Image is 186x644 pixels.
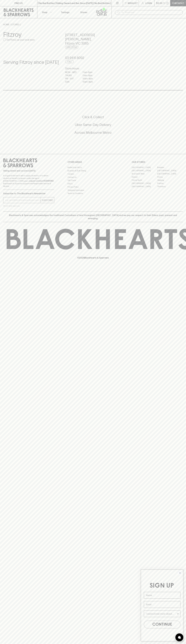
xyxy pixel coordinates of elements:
[144,601,180,608] input: Email
[65,33,121,46] h5: [STREET_ADDRESS][PERSON_NAME] , Fitzroy VIC 3065
[68,166,119,169] a: Bottle Drop FAQ's
[172,2,184,5] p: Checkout
[42,199,53,202] p: SUBSCRIBE
[68,160,119,164] p: OTHER AREAS
[132,178,157,182] a: Fitzroy North
[41,197,54,203] button: SUBSCRIBE
[3,205,54,207] p: We will never spam you
[7,38,35,41] p: Set Fitzroy as your local store
[65,80,78,83] p: SUN
[68,189,119,192] a: Shipping Information
[5,198,41,202] input: e.g. jane@blackheartsandsparrows.com.au
[177,611,179,617] button: Show Options
[144,621,180,628] button: CONTINUE
[5,214,181,220] p: Blackhearts & Sparrows acknowledges the traditional Custodians of land throughout [GEOGRAPHIC_DAT...
[132,175,157,178] a: Elwood
[178,571,182,575] button: Close dialog
[65,77,78,80] p: FRI - SAT
[138,567,186,644] div: FLYOUT Form
[3,31,59,38] h3: Fitzroy
[14,2,23,5] p: FIND US
[157,178,183,182] a: Geelong
[3,123,183,127] h5: Uber Same-Day Delivery
[29,180,54,182] strong: Liquor License #32064953
[132,169,157,172] a: [GEOGRAPHIC_DATA]
[145,2,152,5] p: Login
[3,59,59,65] h4: Serving Fitzroy since [DATE]
[65,66,121,71] h6: Store Hours
[3,174,54,188] p: It is against the law to sell or supply alcohol to, or to obtain alcohol on behalf of a person un...
[132,160,183,164] p: OUR STORES
[132,182,157,185] a: [GEOGRAPHIC_DATA]
[144,592,180,599] input: Name
[65,56,121,60] h5: 03 9415 8092
[3,23,9,26] a: HOME
[157,172,183,175] a: [GEOGRAPHIC_DATA]
[82,80,96,83] p: 10am - 8pm
[65,46,78,49] a: Directions
[128,2,138,5] p: Wishlist
[82,71,96,74] p: 11am - 8pm
[3,192,54,195] p: Subscribe to The Blackhearts Newsletter
[132,172,157,175] a: Brunswick West
[157,166,183,169] a: Braddon
[132,166,157,169] a: [GEOGRAPHIC_DATA]
[132,185,157,188] a: [GEOGRAPHIC_DATA]
[65,71,78,74] p: MON - WED
[68,169,119,172] a: Business & Bulk Gifting
[157,175,183,178] a: Fitzroy
[68,179,119,182] a: Gift Cards
[37,6,56,18] button: Shop
[82,77,96,80] p: 10am - 9pm
[68,185,119,189] a: Privacy Policy
[3,115,183,119] h5: Click & Collect
[11,23,20,26] a: STORES
[65,60,74,63] a: Call
[178,636,181,639] img: bubble-icon
[3,130,183,135] h5: Across Melbourne Metro
[68,172,119,176] a: Careers
[56,6,74,18] a: Tastings
[157,182,183,185] a: Prahran
[121,10,181,15] input: Try "Pinot noir"
[150,583,174,589] span: SIGN UP
[68,192,119,195] a: Terms & Conditions
[157,185,183,188] a: Thornbury
[167,2,168,4] p: 0
[65,74,78,77] p: THURS
[68,182,119,185] a: FAQ's
[3,104,183,149] div: Call to action block
[146,611,177,617] input: I wanna know more about...
[156,2,162,5] p: $0.00
[61,11,69,14] p: Tastings
[82,74,96,77] p: 11am - 9pm
[80,11,87,14] p: Stores
[157,169,183,172] a: [GEOGRAPHIC_DATA]
[74,6,93,18] a: Stores
[42,11,47,14] p: Shop
[68,176,119,179] a: Contact Us
[3,169,54,172] p: Sibling owned and run since [DATE]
